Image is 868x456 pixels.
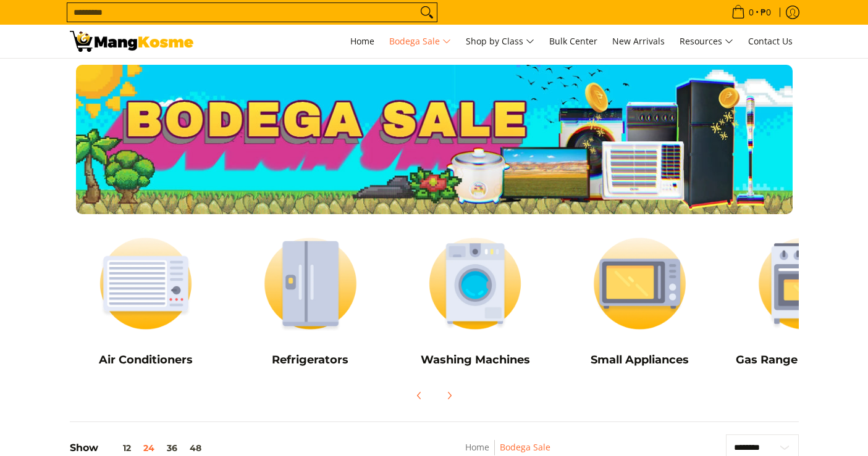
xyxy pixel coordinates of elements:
button: Next [436,382,463,409]
a: Resources [673,25,739,58]
a: Home [465,441,489,453]
a: Contact Us [742,25,799,58]
a: Washing Machines Washing Machines [399,226,552,376]
span: • [728,6,775,19]
img: Washing Machines [399,226,552,341]
button: Previous [406,382,433,409]
button: 24 [137,443,161,453]
span: Resources [680,34,733,49]
span: ₱0 [759,8,773,17]
span: Bodega Sale [389,34,451,49]
button: 12 [98,443,137,453]
img: Air Conditioners [70,226,222,341]
span: Home [350,35,374,47]
button: Search [417,3,437,22]
button: 36 [161,443,183,453]
img: Bodega Sale l Mang Kosme: Cost-Efficient &amp; Quality Home Appliances [70,31,193,52]
a: Bulk Center [543,25,604,58]
a: New Arrivals [606,25,671,58]
h5: Air Conditioners [70,353,222,367]
nav: Main Menu [206,25,799,58]
span: 0 [747,8,756,17]
a: Bodega Sale [383,25,457,58]
a: Refrigerators Refrigerators [234,226,387,376]
span: Contact Us [748,35,793,47]
a: Bodega Sale [500,441,550,453]
h5: Small Appliances [563,353,716,367]
button: 48 [183,443,208,453]
img: Small Appliances [563,226,716,341]
span: Bulk Center [549,35,597,47]
h5: Refrigerators [234,353,387,367]
a: Small Appliances Small Appliances [563,226,716,376]
a: Air Conditioners Air Conditioners [70,226,222,376]
a: Home [344,25,381,58]
img: Refrigerators [234,226,387,341]
span: New Arrivals [612,35,665,47]
h5: Washing Machines [399,353,552,367]
span: Shop by Class [466,34,534,49]
a: Shop by Class [460,25,541,58]
h5: Show [70,442,208,454]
